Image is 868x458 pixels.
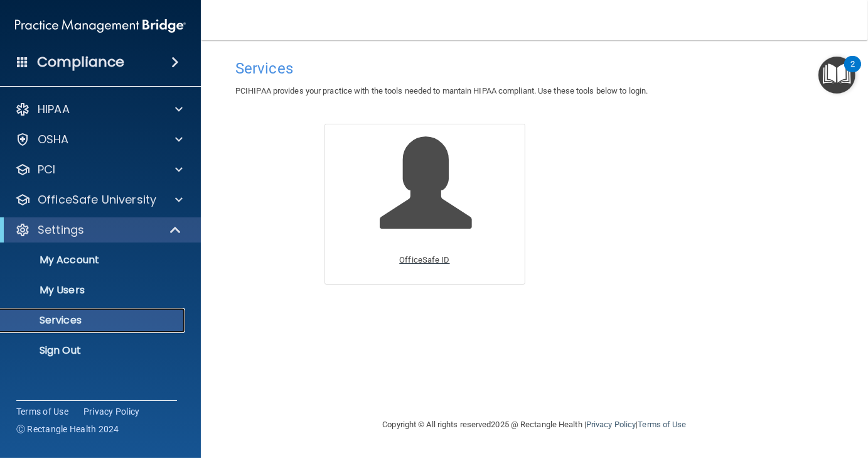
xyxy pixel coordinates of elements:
p: Services [8,314,179,327]
p: HIPAA [38,102,70,117]
p: OSHA [38,132,69,147]
a: Settings [15,222,182,237]
a: OfficeSafe University [15,192,183,207]
p: OfficeSafe ID [399,253,449,268]
h4: Services [235,60,833,77]
a: Terms of Use [16,405,68,418]
button: Open Resource Center, 2 new notifications [818,57,855,94]
p: PCI [38,162,55,177]
span: Ⓒ Rectangle Health 2024 [16,423,119,435]
p: My Account [8,254,179,266]
a: Terms of Use [638,420,686,429]
p: Settings [38,222,84,237]
p: Sign Out [8,344,179,357]
h4: Compliance [37,53,124,71]
a: PCI [15,162,183,177]
p: OfficeSafe University [38,192,156,207]
a: Privacy Policy [83,405,140,418]
img: PMB logo [15,13,186,38]
a: Privacy Policy [586,420,636,429]
a: OSHA [15,132,183,147]
a: HIPAA [15,102,183,117]
iframe: Drift Widget Chat Controller [805,378,853,426]
span: PCIHIPAA provides your practice with the tools needed to mantain HIPAA compliant. Use these tools... [235,86,648,95]
div: 2 [850,64,855,80]
div: Copyright © All rights reserved 2025 @ Rectangle Health | | [306,405,764,445]
a: OfficeSafe ID [324,124,525,284]
p: My Users [8,284,179,297]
